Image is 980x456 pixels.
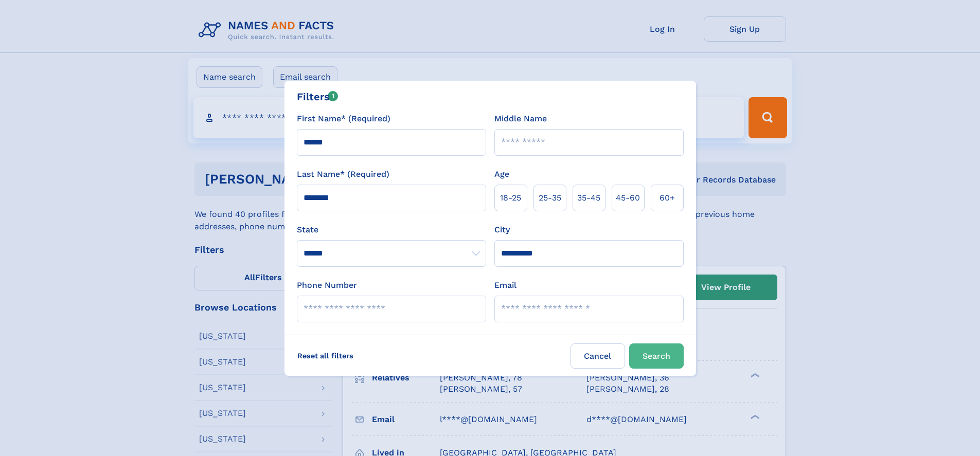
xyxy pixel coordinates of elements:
span: 25‑35 [539,192,561,204]
label: Cancel [571,343,625,369]
span: 45‑60 [616,192,640,204]
span: 35‑45 [577,192,600,204]
label: Age [494,168,509,180]
label: Last Name* (Required) [297,168,389,180]
label: City [494,224,510,236]
div: Filters [297,89,338,104]
button: Search [629,343,684,369]
label: State [297,224,486,236]
label: First Name* (Required) [297,113,390,125]
span: 60+ [660,192,675,204]
label: Reset all filters [291,343,360,368]
label: Email [494,279,516,291]
label: Middle Name [494,113,547,125]
label: Phone Number [297,279,357,291]
span: 18‑25 [500,192,521,204]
